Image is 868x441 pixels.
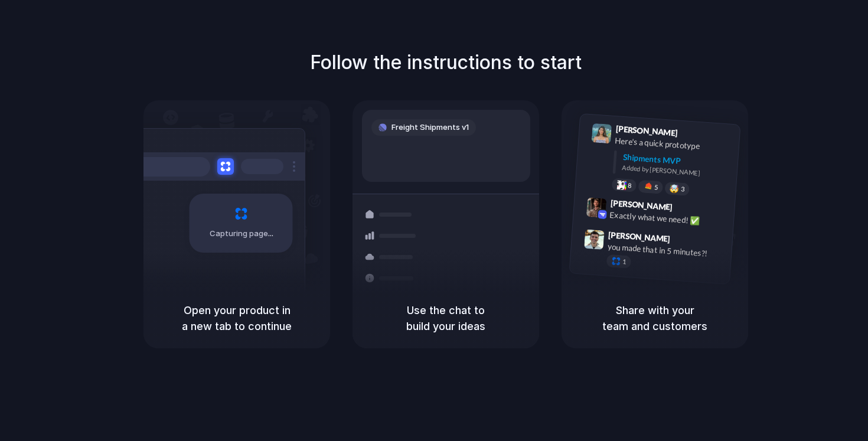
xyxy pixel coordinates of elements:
span: Capturing page [210,228,275,240]
span: 8 [628,182,632,189]
span: 9:47 AM [674,234,698,248]
span: [PERSON_NAME] [615,122,678,139]
span: [PERSON_NAME] [608,228,671,246]
span: 5 [654,184,658,191]
h5: Use the chat to build your ideas [367,302,525,334]
div: Shipments MVP [622,151,732,171]
span: 1 [622,259,626,265]
span: 9:41 AM [681,128,706,142]
span: [PERSON_NAME] [610,197,673,214]
h5: Share with your team and customers [576,302,734,334]
h5: Open your product in a new tab to continue [158,302,316,334]
span: Freight Shipments v1 [391,122,469,133]
span: 9:42 AM [676,202,700,216]
span: 3 [681,186,685,192]
div: you made that in 5 minutes?! [607,240,725,260]
h1: Follow the instructions to start [310,48,582,77]
div: Here's a quick prototype [615,135,733,155]
div: 🤯 [670,184,680,193]
div: Exactly what we need! ✅ [609,209,727,229]
div: Added by [PERSON_NAME] [622,163,730,180]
